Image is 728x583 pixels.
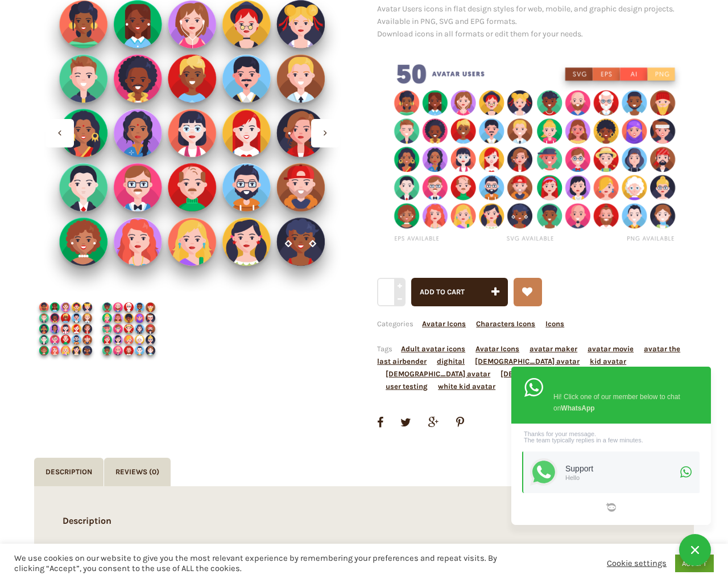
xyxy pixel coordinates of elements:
[437,357,465,366] a: dighital
[438,382,495,391] a: white kid avatar
[607,559,667,569] a: Cookie settings
[377,3,694,40] p: Avatar Users icons in flat design styles for web, mobile, and graphic design projects. Available ...
[386,382,428,391] a: user testing
[411,278,508,306] button: Add to cart
[34,458,104,486] a: Description
[476,319,535,328] a: Characters Icons
[377,319,564,328] span: Categories
[545,319,564,328] a: Icons
[561,404,594,412] strong: WhatsApp
[565,464,677,474] div: Support
[522,431,700,444] div: Thanks for your message. The team typically replies in a few minutes.
[377,278,404,306] input: Qty
[14,553,504,574] div: We use cookies on our website to give you the most relevant experience by remembering your prefer...
[475,344,519,353] a: Avatar Icons
[420,288,465,296] span: Add to cart
[565,473,677,481] div: Hello
[34,297,97,360] img: Avatar Users Icons
[475,357,580,366] a: [DEMOGRAPHIC_DATA] avatar
[675,555,714,572] a: ACCEPT
[104,458,171,486] a: Reviews (0)
[401,344,465,353] a: Adult avatar icons
[522,451,700,493] a: SupportHello
[377,344,680,391] span: Tags
[97,297,160,360] img: AvatarUsers Icons Cover
[590,357,626,366] a: kid avatar
[530,344,577,353] a: avatar maker
[588,344,634,353] a: avatar movie
[500,369,626,378] a: [DEMOGRAPHIC_DATA] avatar icons
[386,369,490,378] a: [DEMOGRAPHIC_DATA] avatar
[377,48,694,260] img: Avatar Users icons png/svg/eps
[553,389,686,414] div: Hi! Click one of our member below to chat on
[422,319,466,328] a: Avatar Icons
[63,515,665,527] h2: Description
